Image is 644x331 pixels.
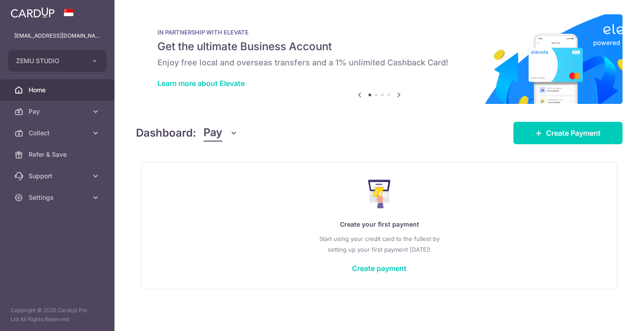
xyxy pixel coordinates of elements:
[160,233,599,255] p: Start using your credit card to the fullest by setting up your first payment [DATE]!
[157,29,601,36] p: IN PARTNERSHIP WITH ELEVATE
[513,122,623,144] a: Create Payment
[29,129,88,138] span: Collect
[157,39,601,54] h5: Get the ultimate Business Account
[136,14,623,104] img: Renovation banner
[29,107,88,116] span: Pay
[203,125,238,142] button: Pay
[11,7,55,18] img: CardUp
[586,304,635,327] iframe: Opens a widget where you can find more information
[157,79,245,88] a: Learn more about Elevate
[29,150,88,159] span: Refer & Save
[546,128,601,138] span: Create Payment
[14,31,100,40] p: [EMAIL_ADDRESS][DOMAIN_NAME]
[203,125,222,142] span: Pay
[352,264,407,273] a: Create payment
[29,172,88,181] span: Support
[29,193,88,202] span: Settings
[29,86,88,95] span: Home
[157,57,601,68] h6: Enjoy free local and overseas transfers and a 1% unlimited Cashback Card!
[8,50,106,72] button: ZEMU STUDIO
[16,56,82,65] span: ZEMU STUDIO
[160,219,599,230] p: Create your first payment
[368,180,391,208] img: Make Payment
[136,125,196,141] h4: Dashboard:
